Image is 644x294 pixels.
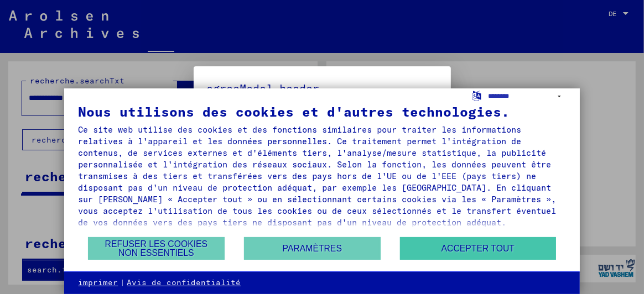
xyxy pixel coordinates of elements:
[78,124,556,228] font: Ce site web utilise des cookies et des fonctions similaires pour traiter les informations relativ...
[488,88,565,104] select: Sélectionnez la langue
[78,277,118,287] font: imprimer
[442,244,515,253] font: Accepter tout
[283,244,342,253] font: Paramètres
[471,90,482,100] label: Sélectionnez la langue
[127,277,241,287] font: Avis de confidentialité
[105,239,208,258] font: Refuser les cookies non essentiels
[78,103,510,120] font: Nous utilisons des cookies et d'autres technologies.
[207,81,320,95] font: agreeModal.header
